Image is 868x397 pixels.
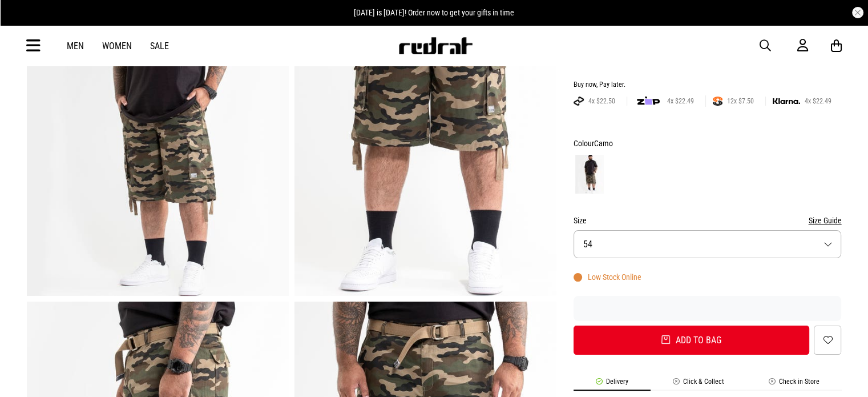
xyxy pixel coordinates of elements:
span: 4x $22.49 [800,97,836,106]
iframe: Customer reviews powered by Trustpilot [574,303,842,314]
li: Delivery [574,378,651,391]
div: Colour [574,137,842,150]
button: 54 [574,230,842,258]
a: Men [67,41,84,51]
img: zip [637,95,660,107]
span: Camo [594,139,613,148]
img: KLARNA [773,98,800,105]
span: 4x $22.50 [584,97,620,106]
div: Low Stock Online [574,272,641,282]
img: AFTERPAY [574,97,584,106]
img: SPLITPAY [713,97,722,106]
button: Add to bag [574,326,810,355]
li: Click & Collect [651,378,746,391]
span: 4x $22.49 [663,97,699,106]
a: Sale [150,41,169,51]
img: Camo [575,155,604,194]
div: Buy now, Pay later. [574,81,842,90]
button: Open LiveChat chat widget [9,5,43,39]
span: 54 [583,239,592,250]
button: Size Guide [808,214,841,227]
span: 12x $7.50 [722,97,758,106]
li: Check in Store [746,378,842,391]
div: Size [574,214,842,227]
span: [DATE] is [DATE]! Order now to get your gifts in time [354,8,514,17]
a: Women [102,41,132,51]
img: Redrat logo [398,37,473,54]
